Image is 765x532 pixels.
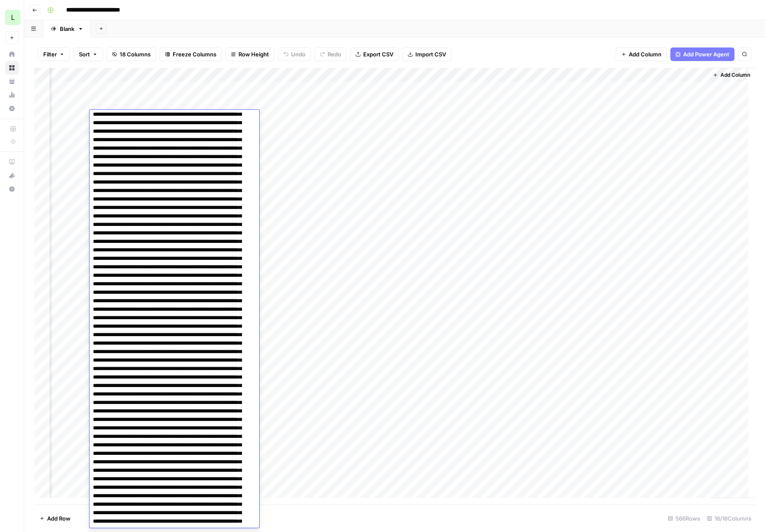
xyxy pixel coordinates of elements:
[683,50,729,58] span: Add Power Agent
[5,182,19,196] button: Help + Support
[415,50,446,58] span: Import CSV
[11,12,15,22] span: L
[43,20,91,37] a: Blank
[43,50,57,58] span: Filter
[328,50,341,58] span: Redo
[363,50,393,58] span: Export CSV
[616,47,667,61] button: Add Column
[73,47,103,61] button: Sort
[5,169,19,182] button: What's new?
[160,47,222,61] button: Freeze Columns
[225,47,275,61] button: Row Height
[703,512,755,525] div: 18/18 Columns
[314,47,347,61] button: Redo
[173,50,216,58] span: Freeze Columns
[47,514,70,523] span: Add Row
[120,50,151,58] span: 18 Columns
[291,50,305,58] span: Undo
[34,512,76,525] button: Add Row
[6,169,18,182] div: What's new?
[629,50,661,58] span: Add Column
[79,50,90,58] span: Sort
[350,47,399,61] button: Export CSV
[5,7,19,28] button: Workspace: Lob
[402,47,451,61] button: Import CSV
[5,155,19,169] a: AirOps Academy
[106,47,156,61] button: 18 Columns
[5,75,19,88] a: Your Data
[278,47,311,61] button: Undo
[38,47,70,61] button: Filter
[720,71,750,79] span: Add Column
[5,47,19,61] a: Home
[5,61,19,75] a: Browse
[709,70,754,81] button: Add Column
[664,512,703,525] div: 566 Rows
[5,102,19,115] a: Settings
[60,25,74,33] div: Blank
[5,88,19,102] a: Usage
[238,50,269,58] span: Row Height
[670,47,734,61] button: Add Power Agent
